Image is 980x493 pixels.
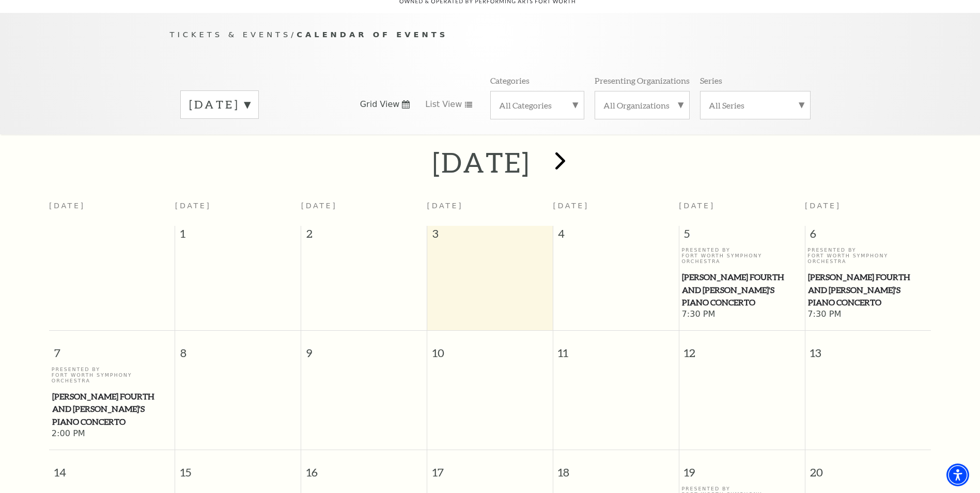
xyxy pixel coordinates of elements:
[499,100,575,111] label: All Categories
[175,202,211,210] span: [DATE]
[679,202,715,210] span: [DATE]
[301,331,427,366] span: 9
[682,271,801,309] span: [PERSON_NAME] Fourth and [PERSON_NAME]'s Piano Concerto
[175,450,301,486] span: 15
[427,202,463,210] span: [DATE]
[49,450,175,486] span: 14
[553,331,679,366] span: 11
[427,450,553,486] span: 17
[175,226,301,246] span: 1
[553,226,679,246] span: 4
[595,75,690,86] p: Presenting Organizations
[425,99,462,110] span: List View
[553,202,589,210] span: [DATE]
[700,75,722,86] p: Series
[170,28,811,41] p: /
[709,100,802,111] label: All Series
[805,202,841,210] span: [DATE]
[805,331,931,366] span: 13
[540,144,578,181] button: next
[301,226,427,246] span: 2
[49,331,175,366] span: 7
[297,30,448,39] span: Calendar of Events
[808,271,928,309] span: [PERSON_NAME] Fourth and [PERSON_NAME]'s Piano Concerto
[52,428,173,440] span: 2:00 PM
[807,247,928,265] p: Presented By Fort Worth Symphony Orchestra
[52,366,173,384] p: Presented By Fort Worth Symphony Orchestra
[490,75,530,86] p: Categories
[807,309,928,320] span: 7:30 PM
[679,226,805,246] span: 5
[805,450,931,486] span: 20
[49,195,175,226] th: [DATE]
[301,450,427,486] span: 16
[679,331,805,366] span: 12
[189,97,250,113] label: [DATE]
[946,464,969,486] div: Accessibility Menu
[553,450,679,486] span: 18
[175,331,301,366] span: 8
[681,309,802,320] span: 7:30 PM
[427,331,553,366] span: 10
[805,226,931,246] span: 6
[170,30,291,39] span: Tickets & Events
[52,390,172,428] span: [PERSON_NAME] Fourth and [PERSON_NAME]'s Piano Concerto
[679,450,805,486] span: 19
[603,100,681,111] label: All Organizations
[681,247,802,265] p: Presented By Fort Worth Symphony Orchestra
[432,146,530,179] h2: [DATE]
[360,99,400,110] span: Grid View
[427,226,553,246] span: 3
[301,202,337,210] span: [DATE]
